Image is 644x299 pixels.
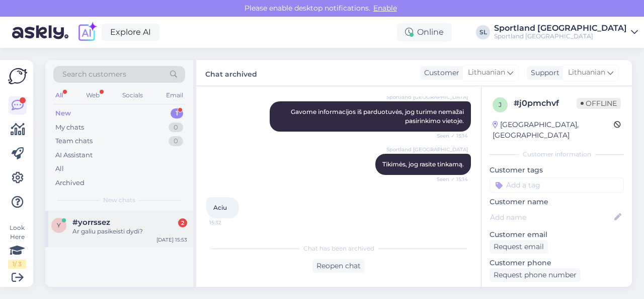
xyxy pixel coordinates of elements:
span: y [57,221,61,229]
div: Look Here [8,223,26,269]
span: Lithuanian [568,67,605,78]
span: New chats [103,196,135,205]
div: [GEOGRAPHIC_DATA], [GEOGRAPHIC_DATA] [493,119,614,141]
span: Seen ✓ 15:14 [430,175,468,183]
span: j [499,101,502,108]
span: Seen ✓ 15:14 [430,132,468,140]
div: [DATE] 15:53 [156,236,187,244]
div: Web [84,89,102,102]
div: Ar galiu pasikeisti dydi? [72,227,187,236]
span: Sportland [GEOGRAPHIC_DATA] [386,93,468,101]
div: 1 / 3 [8,260,26,269]
div: Email [164,89,185,102]
span: Search customers [62,69,126,80]
div: 2 [178,218,187,227]
div: Reopen chat [312,259,365,273]
span: #yorrssez [72,218,110,227]
p: Customer phone [490,258,624,268]
span: Lithuanian [468,67,505,78]
span: Sportland [GEOGRAPHIC_DATA] [386,146,468,153]
p: Customer name [490,197,624,207]
span: Aciu [213,204,227,211]
div: All [55,164,64,174]
div: SL [476,25,490,39]
span: Tikimės, jog rasite tinkamą. [382,160,464,168]
label: Chat archived [205,66,257,80]
input: Add a tag [490,177,624,193]
div: 0 [169,136,183,146]
div: Request email [490,240,548,254]
div: Request phone number [490,268,581,282]
span: Chat has been archived [303,244,374,253]
div: # j0pmchvf [514,97,577,109]
div: Sportland [GEOGRAPHIC_DATA] [494,24,627,32]
div: Team chats [55,136,93,146]
img: explore-ai [76,22,98,43]
div: New [55,108,71,118]
input: Add name [490,212,612,223]
div: Customer information [490,150,624,159]
a: Sportland [GEOGRAPHIC_DATA]Sportland [GEOGRAPHIC_DATA] [494,24,638,40]
p: Customer email [490,229,624,240]
div: Support [527,68,559,78]
div: 0 [169,123,183,133]
a: Explore AI [102,24,159,41]
span: Offline [577,98,621,109]
div: Online [397,23,452,41]
div: All [53,89,65,102]
span: 15:32 [209,219,247,226]
div: Sportland [GEOGRAPHIC_DATA] [494,32,627,40]
span: Enable [370,4,400,13]
div: My chats [55,123,84,133]
div: Archived [55,178,85,188]
div: AI Assistant [55,150,93,160]
img: Askly Logo [8,68,27,84]
div: Socials [120,89,145,102]
p: Customer tags [490,165,624,175]
div: 1 [171,108,183,118]
p: Visited pages [490,286,624,296]
div: Customer [420,68,459,78]
span: Gavome informacijos iš parduotuvės, jog turime nemažai pasirinkimo vietoje. [291,108,465,125]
